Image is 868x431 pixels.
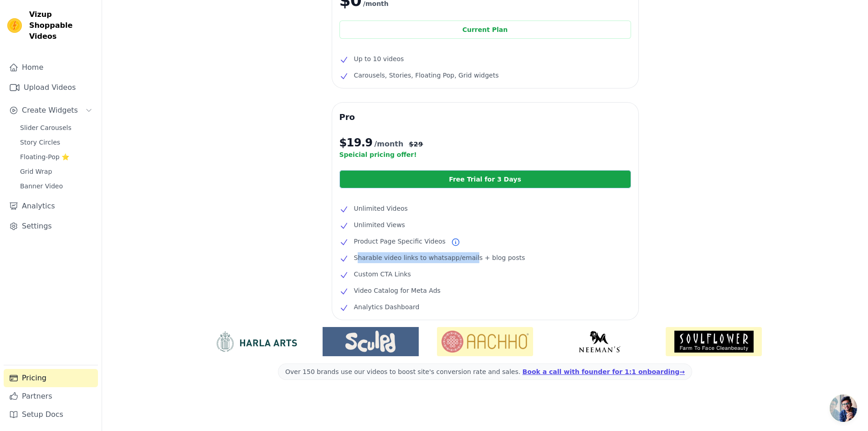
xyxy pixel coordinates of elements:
[4,78,98,97] a: Upload Videos
[354,301,420,312] span: Analytics Dashboard
[29,9,94,42] span: Vizup Shoppable Videos
[374,139,403,150] span: /month
[354,203,408,214] span: Unlimited Videos
[208,331,304,353] img: HarlaArts
[20,167,52,176] span: Grid Wrap
[22,105,78,116] span: Create Widgets
[15,151,98,163] a: Floating-Pop ⭐
[15,165,98,178] a: Grid Wrap
[20,152,69,161] span: Floating-Pop ⭐
[4,405,98,424] a: Setup Docs
[20,182,63,191] span: Banner Video
[323,331,419,353] img: Sculpd US
[523,368,685,375] a: Book a call with founder for 1:1 onboarding
[15,136,98,149] a: Story Circles
[354,219,405,230] span: Unlimited Views
[15,180,98,192] a: Banner Video
[4,101,98,119] button: Create Widgets
[4,369,98,387] a: Pricing
[409,140,423,149] span: $ 29
[339,150,631,159] p: Speicial pricing offer!
[20,138,60,147] span: Story Circles
[15,121,98,134] a: Slider Carousels
[666,327,762,356] img: Soulflower
[339,110,631,125] h3: Pro
[7,18,22,33] img: Vizup
[4,58,98,77] a: Home
[339,135,373,150] span: $ 19.9
[437,327,533,356] img: Aachho
[354,70,499,81] span: Carousels, Stories, Floating Pop, Grid widgets
[20,123,72,132] span: Slider Carousels
[354,252,525,263] span: Sharable video links to whatsapp/emails + blog posts
[830,395,857,422] div: Open chat
[4,217,98,235] a: Settings
[339,285,631,296] li: Video Catalog for Meta Ads
[339,21,631,39] div: Current Plan
[4,197,98,215] a: Analytics
[354,53,404,64] span: Up to 10 videos
[339,170,631,188] a: Free Trial for 3 Days
[339,269,631,280] li: Custom CTA Links
[4,387,98,405] a: Partners
[551,331,647,353] img: Neeman's
[354,236,446,247] span: Product Page Specific Videos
